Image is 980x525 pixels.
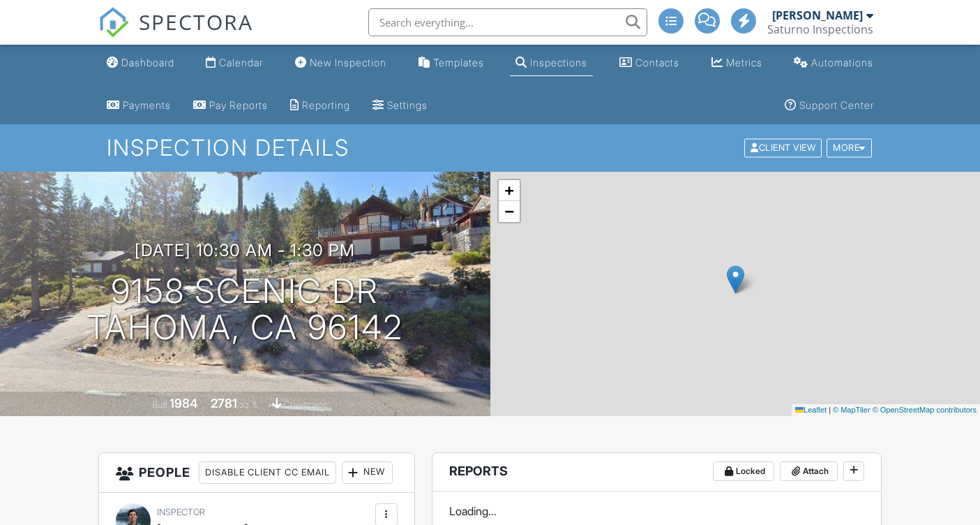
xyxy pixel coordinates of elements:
h3: [DATE] 10:30 am - 1:30 pm [135,241,355,260]
div: Inspections [530,57,587,68]
div: Disable Client CC Email [199,461,336,484]
div: Saturno Inspections [767,22,873,36]
div: Payments [123,99,171,111]
a: Zoom in [499,180,520,201]
a: Calendar [200,50,269,76]
span: Inspector [157,507,205,517]
div: 1984 [169,396,197,411]
a: Inspections [510,50,593,76]
a: Metrics [706,50,768,76]
div: Calendar [219,57,263,68]
span: | [829,406,831,414]
img: The Best Home Inspection Software - Spectora [98,7,129,38]
a: © OpenStreetMap contributors [873,406,977,414]
div: Dashboard [121,57,174,68]
h3: People [99,453,414,493]
h1: 9158 Scenic Dr Tahoma, CA 96142 [86,273,403,347]
input: Search everything... [368,8,647,36]
div: 2781 [211,396,237,411]
a: Payments [101,93,176,119]
div: New [342,461,393,484]
div: Templates [433,57,484,68]
div: Metrics [726,57,762,68]
div: Support Center [799,99,874,111]
a: Automations (Advanced) [788,50,879,76]
span: Built [152,399,167,410]
div: Client View [744,139,822,158]
a: SPECTORA [98,19,253,48]
span: SPECTORA [139,7,253,36]
div: Contacts [635,57,679,68]
a: Pay Reports [188,93,273,119]
a: Support Center [779,93,880,119]
span: − [504,202,513,220]
span: crawlspace [284,399,327,410]
a: Contacts [614,50,685,76]
a: Templates [413,50,490,76]
a: Client View [743,142,825,152]
div: Automations [811,57,873,68]
img: Marker [727,265,744,294]
span: sq. ft. [239,399,259,410]
a: New Inspection [289,50,392,76]
a: Zoom out [499,201,520,222]
a: Leaflet [795,406,827,414]
div: More [827,139,872,158]
div: Reporting [302,99,350,111]
div: Settings [387,99,428,111]
div: [PERSON_NAME] [772,8,863,22]
a: © MapTiler [833,406,870,414]
a: Settings [367,93,433,119]
h1: Inspection Details [107,135,873,160]
div: New Inspection [310,57,386,68]
div: Pay Reports [209,99,268,111]
a: Dashboard [101,50,180,76]
a: Reporting [285,93,356,119]
span: + [504,182,513,199]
